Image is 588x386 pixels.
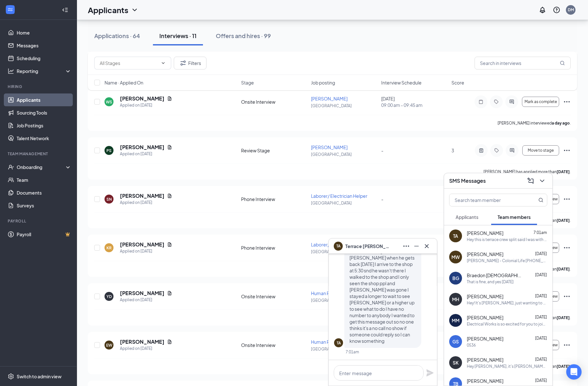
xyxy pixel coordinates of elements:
[17,132,71,145] a: Talent Network
[467,335,503,342] span: [PERSON_NAME]
[120,192,164,199] h5: [PERSON_NAME]
[311,339,371,345] span: Human Resources Specialist
[167,291,172,296] svg: Document
[311,242,367,247] span: Laborer/ Electrician Helper
[345,243,390,250] span: Terrace [PERSON_NAME]
[381,196,383,202] span: -
[467,279,514,285] div: That is fine, and yes [DATE]
[467,342,476,348] div: 0536
[452,275,459,281] div: BG
[467,258,547,263] div: [PERSON_NAME] - Colonial Life [PHONE_NUMBER]
[8,84,70,89] div: Hiring
[563,244,571,252] svg: Ellipses
[174,57,206,69] button: Filter Filters
[508,99,516,104] svg: ActiveChat
[381,79,422,86] span: Interview Schedule
[311,298,377,303] p: [GEOGRAPHIC_DATA]
[17,228,71,241] a: PayrollCrown
[475,57,571,69] input: Search in interviews
[120,95,164,102] h5: [PERSON_NAME]
[241,245,307,251] div: Phone Interview
[120,199,172,206] div: Applied on [DATE]
[553,6,560,14] svg: QuestionInfo
[522,145,559,156] button: Move to stage
[241,196,307,202] div: Phone Interview
[167,193,172,198] svg: Document
[17,119,71,132] a: Job Postings
[452,317,459,324] div: MM
[535,336,547,341] span: [DATE]
[106,245,112,251] div: KR
[8,164,14,170] svg: UserCheck
[451,254,460,260] div: MW
[535,272,547,277] span: [DATE]
[8,218,70,224] div: Payroll
[483,169,571,174] p: [PERSON_NAME] has applied more than .
[241,342,307,348] div: Onsite Interview
[401,241,411,251] button: Ellipses
[17,199,71,212] a: Surveys
[100,60,158,67] input: All Stages
[452,296,459,302] div: MH
[411,241,422,251] button: Minimize
[422,241,432,251] button: Cross
[537,176,547,186] button: ChevronDown
[535,251,547,256] span: [DATE]
[311,103,377,109] p: [GEOGRAPHIC_DATA]
[216,32,271,40] div: Offers and hires · 99
[311,249,377,254] p: [GEOGRAPHIC_DATA]
[17,164,66,170] div: Onboarding
[528,148,554,153] span: Move to stage
[563,293,571,300] svg: Ellipses
[311,193,367,199] span: Laborer/ Electrician Helper
[8,68,14,74] svg: Analysis
[105,79,143,86] span: Name · Applied On
[535,378,547,383] span: [DATE]
[492,99,500,104] svg: Tag
[120,144,164,151] h5: [PERSON_NAME]
[426,369,434,377] svg: Plane
[17,186,71,199] a: Documents
[467,321,547,327] div: Electrical Works is so excited for you to join our team! Do you know anyone else who might be int...
[241,293,307,300] div: Onsite Interview
[94,32,140,40] div: Applications · 64
[311,79,335,86] span: Job posting
[527,177,534,185] svg: ComposeMessage
[241,79,254,86] span: Stage
[17,93,71,106] a: Applicants
[563,341,571,349] svg: Ellipses
[17,39,71,52] a: Messages
[423,242,431,250] svg: Cross
[535,357,547,362] span: [DATE]
[535,294,547,298] span: [DATE]
[525,176,536,186] button: ComposeMessage
[17,106,71,119] a: Sourcing Tools
[467,378,503,384] span: [PERSON_NAME]
[311,346,377,352] p: [GEOGRAPHIC_DATA]
[159,32,197,40] div: Interviews · 11
[508,148,516,153] svg: ActiveChat
[62,7,68,13] svg: Collapse
[467,364,547,369] div: Hey [PERSON_NAME], it's [PERSON_NAME]. I am out [DATE], so I will move our call to [DATE]. Have a...
[456,214,478,220] span: Applicants
[17,373,62,380] div: Switch to admin view
[167,145,172,150] svg: Document
[467,357,503,363] span: [PERSON_NAME]
[522,97,559,107] button: Mark as complete
[538,197,543,203] svg: MagnifyingGlass
[535,315,547,319] span: [DATE]
[17,26,71,39] a: Home
[557,315,570,320] b: [DATE]
[413,242,420,250] svg: Minimize
[560,60,565,66] svg: MagnifyingGlass
[381,95,448,108] div: [DATE]
[539,6,546,14] svg: Notifications
[161,60,166,66] svg: ChevronDown
[533,230,547,235] span: 7:01am
[381,102,448,108] span: 09:00 am - 09:45 am
[106,148,112,153] div: PS
[311,144,348,150] span: [PERSON_NAME]
[8,151,70,157] div: Team Management
[106,294,112,299] div: YD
